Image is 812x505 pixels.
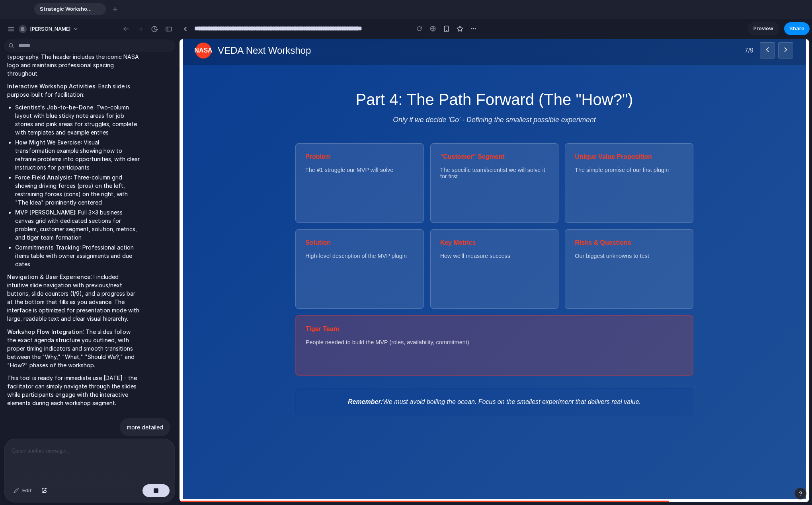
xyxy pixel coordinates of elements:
[7,273,140,323] p: : I included intuitive slide navigation with previous/next buttons, slide counters (1/9), and a p...
[395,200,504,207] h4: Risks & Questions
[126,287,504,294] h4: Tiger Team
[34,3,106,15] div: Strategic Workshop: Building a Collaborative Future for NASA's VEDA UI
[7,328,83,335] strong: Workshop Flow Integration
[213,77,416,85] em: Only if we decide 'Go' - Defining the smallest possible experiment
[753,25,773,33] span: Preview
[126,359,504,367] p: We must avoid boiling the ocean. Focus on the smallest experiment that delivers real value.
[15,209,75,216] strong: MVP [PERSON_NAME]
[7,83,96,90] strong: Interactive Workshop Activities
[15,104,94,111] strong: Scientist's Job-to-be-Done
[15,139,81,146] strong: How Might We Exercise
[7,328,140,369] p: : The slides follow the exact agenda structure you outlined, with proper timing indicators and sm...
[395,128,504,134] p: The simple promise of our first plugin
[748,22,779,35] a: Preview
[15,103,140,136] li: : Two-column layout with blue sticky note areas for job stories and pink areas for struggles, com...
[789,25,804,33] span: Share
[395,214,504,220] p: Our biggest unknowns to test
[168,359,203,366] strong: Remember:
[30,25,70,33] span: [PERSON_NAME]
[15,173,140,207] li: : Three-column grid showing driving forces (pros) on the left, restraining forces (cons) on the r...
[126,300,504,306] p: People needed to build the MVP (roles, availability, commitment)
[261,114,369,121] h4: "Customer" Segment
[7,82,140,99] p: : Each slide is purpose-built for facilitation:
[7,374,140,407] p: This tool is ready for immediate use [DATE] - the facilitator can simply navigate through the sli...
[261,200,369,207] h4: Key Metrics
[565,8,574,15] span: 7 / 9
[37,5,93,13] span: Strategic Workshop: Building a Collaborative Future for NASA's VEDA UI
[116,52,514,70] h2: Part 4: The Path Forward (The "How?")
[126,214,234,220] p: High-level description of the MVP plugin
[15,243,140,268] li: : Professional action items table with owner assignments and due dates
[261,214,369,220] p: How we'll measure success
[126,200,234,207] h4: Solution
[784,22,810,35] button: Share
[15,174,71,181] strong: Force Field Analysis
[16,4,32,19] div: NASA
[261,128,369,140] p: The specific team/scientist we will solve it for first
[16,23,83,35] button: [PERSON_NAME]
[15,208,140,242] li: : Full 3x3 business canvas grid with dedicated sections for problem, customer segment, solution, ...
[15,138,140,172] li: : Visual transformation example showing how to reframe problems into opportunities, with clear in...
[127,423,163,431] p: more detailed
[395,114,504,121] h4: Unique Value Proposition
[38,6,131,17] h1: VEDA Next Workshop
[126,128,234,134] p: The #1 struggle our MVP will solve
[126,114,234,121] h4: Problem
[15,244,80,251] strong: Commitments Tracking
[7,273,91,280] strong: Navigation & User Experience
